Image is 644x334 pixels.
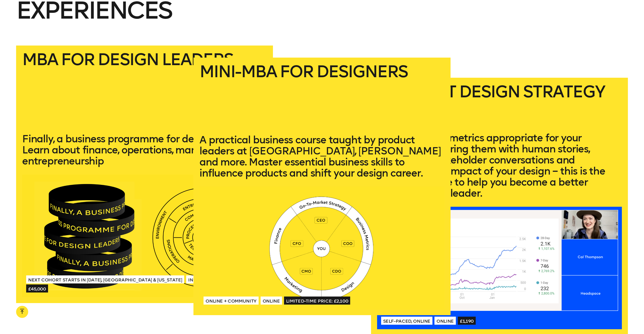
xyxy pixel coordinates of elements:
span: Online + Community [204,297,259,305]
p: From choosing metrics appropriate for your business, anchoring them with human stories, facilitat... [377,132,622,199]
h2: Product Design Strategy [377,84,622,124]
span: In [GEOGRAPHIC_DATA] [186,275,245,283]
span: Self-paced, Online [381,317,433,325]
p: Finally, a business programme for design leaders. Learn about finance, operations, management and... [22,133,267,166]
span: Online [434,317,456,325]
span: Online [261,297,282,305]
h2: MBA for Design Leaders [22,52,267,125]
h2: Mini-MBA for Designers [199,64,444,126]
a: Mini-MBA for DesignersA practical business course taught by product leaders at [GEOGRAPHIC_DATA],... [193,58,450,315]
a: MBA for Design LeadersFinally, a business programme for design leaders. Learn about finance, oper... [16,46,273,303]
span: Limited-time price: £2,100 [284,297,350,305]
span: £1,190 [458,317,476,325]
span: Next Cohort Starts in [DATE], [GEOGRAPHIC_DATA] & [US_STATE] [26,275,184,283]
p: A practical business course taught by product leaders at [GEOGRAPHIC_DATA], [PERSON_NAME] and mor... [199,134,444,179]
span: £45,000 [26,284,48,293]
